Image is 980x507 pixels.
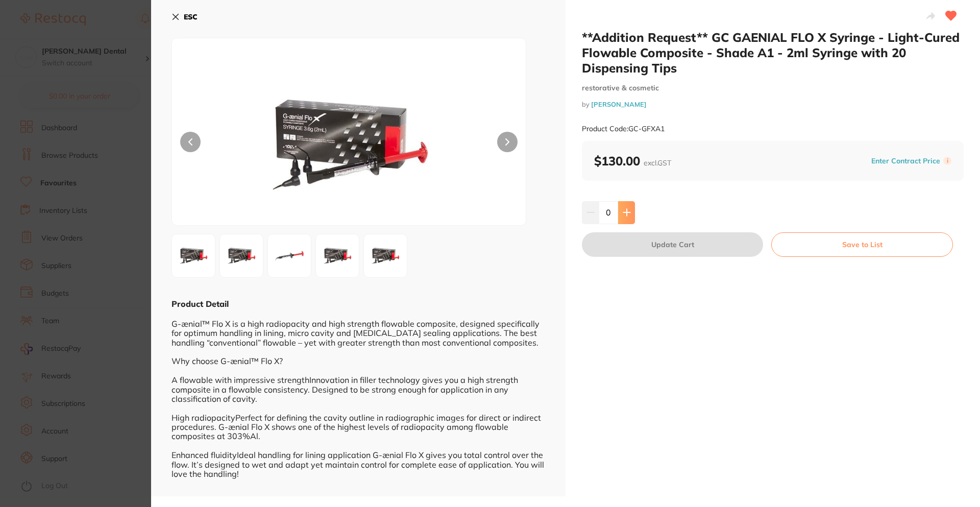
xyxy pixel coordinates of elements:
small: restorative & cosmetic [582,84,964,92]
div: G-ænial™ Flo X is a high radiopacity and high strength flowable composite, designed specifically ... [171,309,545,488]
img: LmpwZw [243,64,455,225]
img: XzIuanBn [223,237,260,274]
img: XzMuanBn [271,237,308,274]
button: ESC [171,8,198,26]
small: by [582,101,964,108]
b: $130.00 [594,153,671,168]
a: [PERSON_NAME] [591,100,647,108]
small: Product Code: GC-GFXA1 [582,125,665,133]
button: Save to List [771,232,953,257]
img: XzUuanBn [367,237,404,274]
b: ESC [184,12,198,21]
img: XzQuanBn [319,237,356,274]
button: Update Cart [582,232,763,257]
h2: **Addition Request** GC GAENIAL FLO X Syringe - Light-Cured Flowable Composite - Shade A1 - 2ml S... [582,30,964,76]
img: LmpwZw [175,237,212,274]
b: Product Detail [171,299,229,309]
span: excl. GST [644,158,671,167]
label: i [943,157,951,165]
button: Enter Contract Price [868,156,943,166]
